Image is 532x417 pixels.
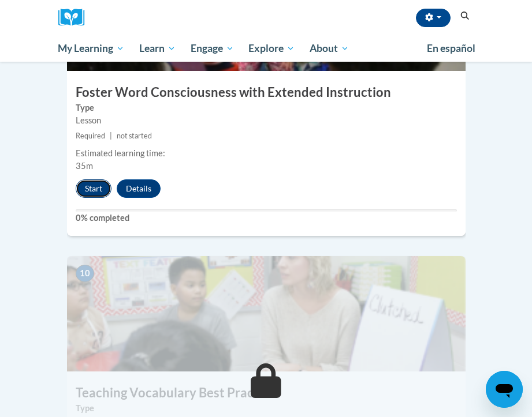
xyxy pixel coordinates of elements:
a: Cox Campus [58,9,93,27]
span: Explore [248,42,295,55]
span: Required [76,132,105,140]
label: 0% completed [76,212,457,224]
label: Type [76,402,457,415]
span: Learn [139,42,176,55]
label: Type [76,102,457,114]
span: 35m [76,161,93,171]
a: My Learning [51,35,132,62]
span: About [310,42,349,55]
a: Explore [241,35,302,62]
div: Lesson [76,114,457,127]
span: not started [117,132,152,140]
a: Learn [132,35,183,62]
button: Start [76,179,111,198]
a: Engage [183,35,241,62]
img: Course Image [67,256,466,371]
img: Logo brand [58,9,93,27]
h3: Foster Word Consciousness with Extended Instruction [67,84,466,102]
span: | [110,132,112,140]
span: En español [427,42,475,54]
h3: Teaching Vocabulary Best Practices [67,384,466,402]
button: Search [456,9,474,23]
iframe: Button to launch messaging window [486,371,523,408]
a: En español [419,36,483,61]
div: Main menu [50,35,483,62]
button: Account Settings [416,9,451,27]
button: Details [117,179,161,198]
a: About [302,35,356,62]
div: Estimated learning time: [76,147,457,160]
span: 10 [76,265,94,282]
span: My Learning [58,42,124,55]
span: Engage [191,42,234,55]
